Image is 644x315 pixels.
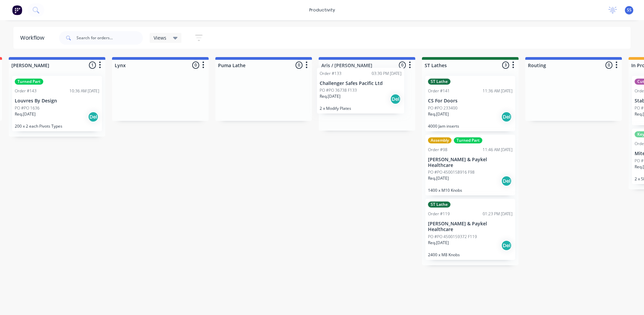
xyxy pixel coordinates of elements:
[12,5,22,15] img: Factory
[154,34,166,41] span: Views
[20,34,48,42] div: Workflow
[627,7,632,13] span: SS
[76,31,143,45] input: Search for orders...
[306,5,338,15] div: productivity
